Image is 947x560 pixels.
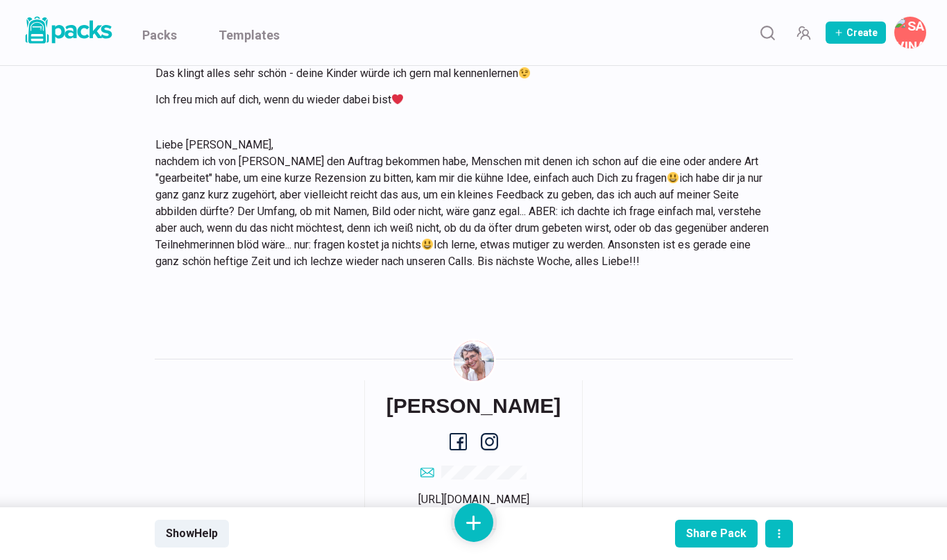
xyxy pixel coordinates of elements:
[386,393,561,418] h6: [PERSON_NAME]
[790,19,817,46] button: Manage Team Invites
[422,239,433,250] img: 😃
[155,65,776,82] p: Das klingt alles sehr schön - deine Kinder würde ich gern mal kennenlernen
[155,92,776,108] p: Ich freu mich auf dich, wenn du wieder dabei bist
[826,22,886,44] button: Create Pack
[894,17,926,49] button: Savina Tilmann
[753,19,781,46] button: Search
[765,520,793,548] button: actions
[155,137,776,270] p: Liebe [PERSON_NAME], nachdem ich von [PERSON_NAME] den Auftrag bekommen habe, Menschen mit denen ...
[392,94,403,105] img: ❤️
[450,432,467,450] a: facebook
[155,520,229,548] button: ShowHelp
[667,172,679,183] img: 😃
[418,493,529,506] a: [URL][DOMAIN_NAME]
[21,14,114,51] a: Packs logo
[420,464,527,481] a: email
[481,432,498,450] a: instagram
[686,527,746,540] div: Share Pack
[519,67,530,78] img: 😉
[675,520,758,548] button: Share Pack
[21,14,114,46] img: Packs logo
[454,341,494,381] img: Savina Tilmann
